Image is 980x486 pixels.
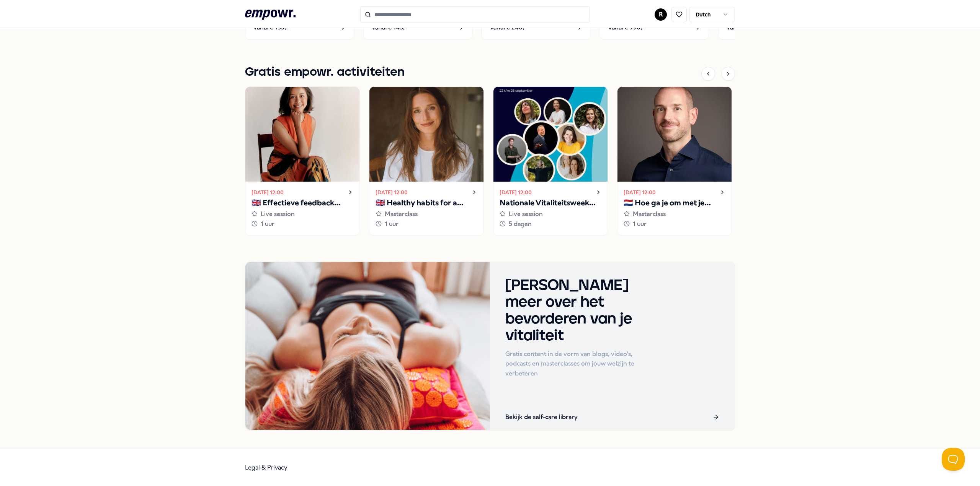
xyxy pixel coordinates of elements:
img: activity image [369,87,483,182]
a: Handout image[PERSON_NAME] meer over het bevorderen van je vitaliteitGratis content in de vorm va... [245,262,735,430]
p: 🇳🇱 Hoe ga je om met je innerlijke criticus? [624,197,725,209]
a: [DATE] 12:00🇬🇧 Effectieve feedback geven en ontvangenLive session1 uur [245,86,360,235]
iframe: Help Scout Beacon - Open [942,448,965,471]
time: [DATE] 12:00 [376,188,408,197]
p: Nationale Vitaliteitsweek 2025 [500,197,601,209]
time: [DATE] 12:00 [252,188,284,197]
img: activity image [245,87,359,182]
div: 5 dagen [500,219,601,229]
button: R [655,8,667,21]
p: Gratis content in de vorm van blogs, video's, podcasts en masterclasses om jouw welzijn te verbet... [505,349,648,379]
a: [DATE] 12:00🇳🇱 Hoe ga je om met je innerlijke criticus?Masterclass1 uur [617,86,732,235]
time: [DATE] 12:00 [500,188,532,197]
p: 🇬🇧 Healthy habits for a stress-free start to the year [376,197,477,209]
input: Search for products, categories or subcategories [360,6,590,23]
div: Live session [500,209,601,219]
img: activity image [493,87,608,182]
div: 1 uur [624,219,725,229]
img: activity image [617,87,732,182]
div: Masterclass [624,209,725,219]
div: Masterclass [376,209,477,219]
h3: [PERSON_NAME] meer over het bevorderen van je vitaliteit [505,277,648,345]
div: Live session [252,209,353,219]
a: Legal & Privacy [245,464,287,471]
img: Handout image [245,262,490,430]
h1: Gratis empowr. activiteiten [245,63,405,82]
a: [DATE] 12:00🇬🇧 Healthy habits for a stress-free start to the yearMasterclass1 uur [369,86,484,235]
div: 1 uur [252,219,353,229]
p: Bekijk de self-care library [505,412,578,422]
a: [DATE] 12:00Nationale Vitaliteitsweek 2025Live session5 dagen [493,86,608,235]
time: [DATE] 12:00 [624,188,656,197]
p: 🇬🇧 Effectieve feedback geven en ontvangen [252,197,353,209]
div: 1 uur [376,219,477,229]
